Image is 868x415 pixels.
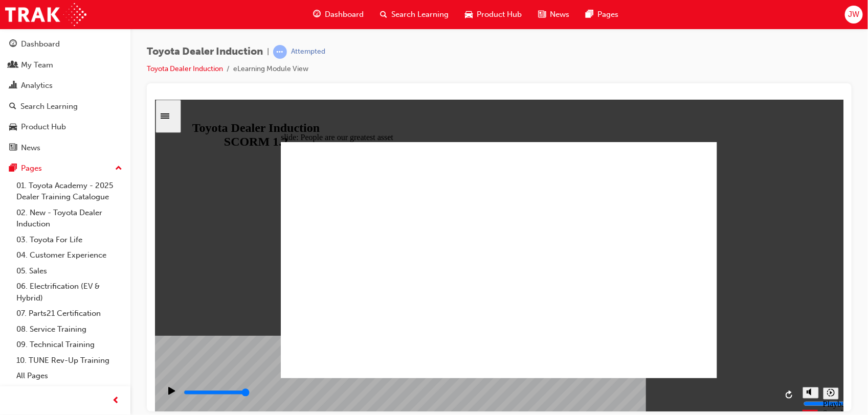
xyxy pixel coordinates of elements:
[21,80,53,91] div: Analytics
[391,9,449,20] span: Search Learning
[21,121,66,133] div: Product Hub
[12,279,126,306] a: 06. Electrification (EV & Hybrid)
[325,9,364,20] span: Dashboard
[5,279,642,312] div: playback controls
[12,337,126,353] a: 09. Technical Training
[21,163,42,174] div: Pages
[4,159,126,178] button: Pages
[642,279,683,312] div: misc controls
[538,8,546,21] span: news-icon
[291,47,325,57] div: Attempted
[5,3,86,26] img: Trak
[4,139,126,157] a: News
[648,287,664,299] button: Mute (Ctrl+Alt+M)
[530,4,577,25] a: news-iconNews
[12,353,126,368] a: 10. TUNE Rev-Up Training
[4,118,126,136] a: Product Hub
[313,8,321,21] span: guage-icon
[477,9,522,20] span: Product Hub
[20,101,78,112] div: Search Learning
[848,9,859,20] span: JW
[12,306,126,321] a: 07. Parts21 Certification
[273,45,287,59] span: learningRecordVerb_ATTEMPT-icon
[113,395,120,407] span: prev-icon
[29,289,95,297] input: slide progress
[12,178,126,205] a: 01. Toyota Academy - 2025 Dealer Training Catalogue
[550,9,569,20] span: News
[147,64,223,73] a: Toyota Dealer Induction
[12,321,126,337] a: 08. Service Training
[9,164,17,173] span: pages-icon
[21,38,60,50] div: Dashboard
[668,300,683,318] div: Playback Speed
[233,63,308,75] li: eLearning Module View
[649,300,715,308] input: volume
[12,263,126,279] a: 05. Sales
[9,144,17,153] span: news-icon
[4,97,126,116] a: Search Learning
[4,76,126,95] a: Analytics
[9,81,17,90] span: chart-icon
[9,102,16,111] span: search-icon
[4,35,126,54] a: Dashboard
[9,123,17,132] span: car-icon
[12,232,126,248] a: 03. Toyota For Life
[115,162,122,175] span: up-icon
[267,46,269,58] span: |
[372,4,457,25] a: search-iconSearch Learning
[21,59,53,71] div: My Team
[305,4,372,25] a: guage-iconDashboard
[586,8,593,21] span: pages-icon
[597,9,618,20] span: Pages
[12,247,126,263] a: 04. Customer Experience
[4,33,126,159] button: DashboardMy TeamAnalyticsSearch LearningProduct HubNews
[380,8,387,21] span: search-icon
[9,61,17,70] span: people-icon
[627,288,642,303] button: Replay (Ctrl+Alt+R)
[9,40,17,49] span: guage-icon
[147,46,263,58] span: Toyota Dealer Induction
[845,6,863,24] button: JW
[457,4,530,25] a: car-iconProduct Hub
[577,4,627,25] a: pages-iconPages
[21,142,40,154] div: News
[668,288,684,300] button: Playback speed
[12,368,126,384] a: All Pages
[12,205,126,232] a: 02. New - Toyota Dealer Induction
[5,287,23,304] button: Play (Ctrl+Alt+P)
[4,56,126,75] a: My Team
[465,8,473,21] span: car-icon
